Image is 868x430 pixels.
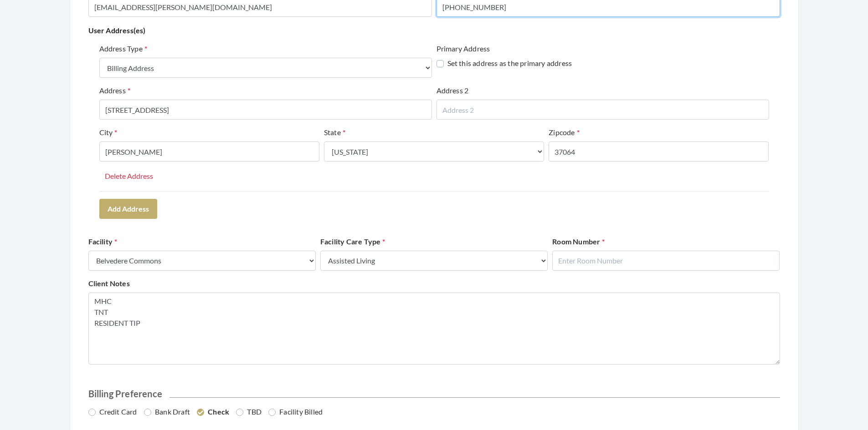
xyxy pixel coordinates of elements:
[324,127,345,138] label: State
[320,236,385,247] label: Facility Care Type
[552,236,605,247] label: Room Number
[88,406,137,417] label: Credit Card
[99,43,148,54] label: Address Type
[88,293,780,364] textarea: MHC TNT RESIDENT TIP
[88,278,130,289] label: Client Notes
[236,406,262,417] label: TBD
[552,251,780,271] input: Enter Room Number
[437,58,572,69] label: Set this address as the primary address
[99,169,159,183] button: Delete Address
[99,85,131,96] label: Address
[88,24,780,37] p: User Address(es)
[99,100,432,120] input: Address
[99,127,118,138] label: City
[437,85,469,96] label: Address 2
[437,43,490,54] label: Primary Address
[99,142,319,162] input: City
[268,406,323,417] label: Facility Billed
[197,406,229,417] label: Check
[549,127,580,138] label: Zipcode
[549,142,769,162] input: Zipcode
[99,199,157,219] button: Add Address
[144,406,190,417] label: Bank Draft
[88,236,118,247] label: Facility
[88,388,780,399] h2: Billing Preference
[437,100,769,120] input: Address 2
